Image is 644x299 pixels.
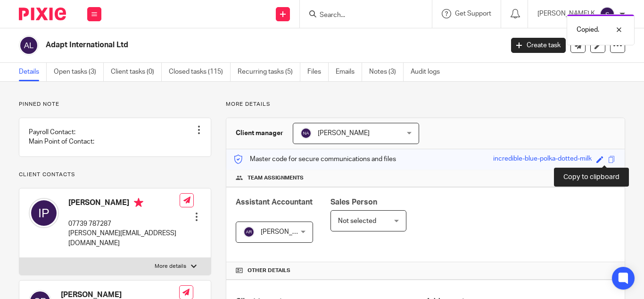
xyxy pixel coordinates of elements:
p: More details [226,101,625,108]
a: Audit logs [411,63,447,81]
a: Notes (3) [369,63,404,81]
span: Team assignments [248,174,304,182]
h2: Adapt International Ltd [46,40,407,50]
a: Closed tasks (115) [169,63,231,81]
h3: Client manager [236,128,283,138]
img: svg%3E [19,35,39,55]
img: svg%3E [300,128,312,139]
input: Search [319,11,404,20]
span: Sales Person [330,198,377,206]
p: Copied. [577,25,599,34]
i: Primary [134,198,143,207]
p: [PERSON_NAME][EMAIL_ADDRESS][DOMAIN_NAME] [68,229,180,248]
div: incredible-blue-polka-dotted-milk [493,154,592,165]
img: svg%3E [600,7,615,22]
p: Pinned note [19,101,211,108]
span: [PERSON_NAME] [261,229,313,235]
span: Other details [248,267,290,274]
p: Master code for secure communications and files [233,154,396,164]
a: Recurring tasks (5) [238,63,300,81]
a: Details [19,63,47,81]
a: Files [307,63,329,81]
a: Create task [511,38,566,53]
span: Assistant Accountant [236,198,313,206]
img: Pixie [19,8,66,20]
h4: [PERSON_NAME] [68,198,180,210]
img: svg%3E [243,226,255,238]
a: Open tasks (3) [54,63,104,81]
p: 07739 787287 [68,219,180,229]
a: Client tasks (0) [111,63,162,81]
span: [PERSON_NAME] [318,130,370,137]
img: svg%3E [29,198,59,228]
span: Not selected [338,218,376,224]
p: More details [155,263,186,270]
a: Emails [336,63,362,81]
p: Client contacts [19,171,211,179]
